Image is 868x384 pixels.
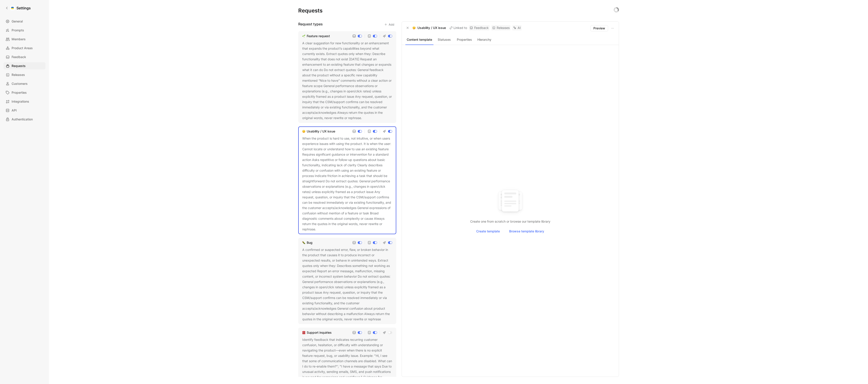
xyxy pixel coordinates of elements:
[4,116,45,123] a: Authentication
[475,37,494,43] button: Hierarchy
[12,45,33,51] span: Product Areas
[12,28,24,33] span: Prompts
[302,130,305,133] img: 🤔
[4,89,45,96] a: Properties
[4,80,45,87] a: Customers
[12,90,27,95] span: Properties
[590,25,608,31] button: Preview
[4,53,45,61] a: Feedback
[301,330,333,335] a: ☎️Support inquiries
[4,107,45,114] a: API
[4,27,45,34] a: Prompts
[4,71,45,78] a: Releases
[301,33,331,39] a: 🌱Feature request
[307,240,312,245] div: Bug
[302,35,305,38] img: 🌱
[469,25,490,30] a: Feedback
[298,7,323,14] h1: Requests
[307,129,335,134] div: Usability / UX issue
[12,81,28,86] span: Customers
[12,19,23,24] span: General
[491,25,511,30] a: Releases
[449,25,467,30] div: Linked to
[435,37,453,43] button: Statuses
[12,54,26,60] span: Feedback
[417,25,446,30] p: Usability / UX issue
[4,45,45,52] a: Product Areas
[301,240,313,245] a: 🐛Bug
[413,26,416,29] img: 🤔
[302,136,392,232] div: When the product is hard to use, not intuitive, or when users experience issues with using the pr...
[301,129,336,134] a: 🤔Usability / UX issue
[4,62,45,69] a: Requests
[12,117,33,122] span: Authentication
[409,187,612,217] img: template illustration
[12,37,26,42] span: Members
[16,5,31,11] h1: Settings
[298,21,323,28] h3: Request types
[509,229,544,234] span: Browse template library
[593,26,605,31] span: Preview
[4,4,33,12] a: Settings
[409,219,612,224] p: Create one from scratch or browse our template library
[472,228,504,235] button: Create template
[302,331,305,334] img: ☎️
[12,63,26,69] span: Requests
[4,36,45,43] a: Members
[307,33,330,39] div: Feature request
[4,98,45,105] a: Integrations
[382,21,396,28] button: Add
[12,72,25,77] span: Releases
[4,18,45,25] a: General
[455,37,474,43] button: Properties
[512,25,522,30] a: AI
[12,108,17,113] span: API
[476,229,500,234] span: Create template
[302,41,392,121] div: A clear suggestion for new functionality or an enhancement that expands the product’s capabilitie...
[505,228,548,235] button: Browse template library
[405,37,433,43] button: Content template
[302,241,305,244] img: 🐛
[302,247,392,322] div: A confirmed or suspected error, flaw, or broken behavior in the product that causes it to produce...
[12,99,29,104] span: Integrations
[307,330,332,335] div: Support inquiries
